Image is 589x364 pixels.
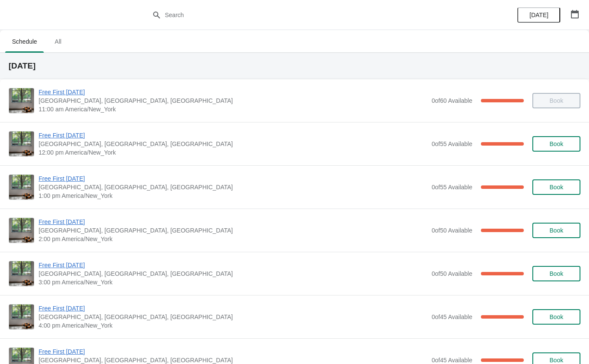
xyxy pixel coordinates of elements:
[39,347,427,356] span: Free First [DATE]
[39,105,427,113] span: 11:00 am America/New_York
[164,7,442,23] input: Search
[432,357,472,364] span: 0 of 45 Available
[39,235,427,243] span: 2:00 pm America/New_York
[39,174,427,183] span: Free First [DATE]
[39,191,427,200] span: 1:00 pm America/New_York
[517,7,560,23] button: [DATE]
[39,226,427,235] span: [GEOGRAPHIC_DATA], [GEOGRAPHIC_DATA], [GEOGRAPHIC_DATA]
[9,218,34,243] img: Free First Friday | The Noguchi Museum, 33rd Road, Queens, NY, USA | 2:00 pm America/New_York
[532,309,580,325] button: Book
[39,321,427,330] span: 4:00 pm America/New_York
[39,269,427,278] span: [GEOGRAPHIC_DATA], [GEOGRAPHIC_DATA], [GEOGRAPHIC_DATA]
[9,131,34,156] img: Free First Friday | The Noguchi Museum, 33rd Road, Queens, NY, USA | 12:00 pm America/New_York
[529,12,548,18] span: [DATE]
[39,131,427,140] span: Free First [DATE]
[39,183,427,191] span: [GEOGRAPHIC_DATA], [GEOGRAPHIC_DATA], [GEOGRAPHIC_DATA]
[9,88,34,113] img: Free First Friday | The Noguchi Museum, 33rd Road, Queens, NY, USA | 11:00 am America/New_York
[39,304,427,313] span: Free First [DATE]
[9,261,34,286] img: Free First Friday | The Noguchi Museum, 33rd Road, Queens, NY, USA | 3:00 pm America/New_York
[532,136,580,152] button: Book
[532,266,580,281] button: Book
[550,140,563,147] span: Book
[9,62,580,70] h2: [DATE]
[550,313,563,320] span: Book
[39,261,427,269] span: Free First [DATE]
[532,223,580,238] button: Book
[39,313,427,321] span: [GEOGRAPHIC_DATA], [GEOGRAPHIC_DATA], [GEOGRAPHIC_DATA]
[532,179,580,195] button: Book
[39,278,427,286] span: 3:00 pm America/New_York
[550,184,563,191] span: Book
[5,34,44,49] span: Schedule
[39,140,427,148] span: [GEOGRAPHIC_DATA], [GEOGRAPHIC_DATA], [GEOGRAPHIC_DATA]
[39,218,427,226] span: Free First [DATE]
[9,304,34,329] img: Free First Friday | The Noguchi Museum, 33rd Road, Queens, NY, USA | 4:00 pm America/New_York
[39,96,427,105] span: [GEOGRAPHIC_DATA], [GEOGRAPHIC_DATA], [GEOGRAPHIC_DATA]
[550,357,563,364] span: Book
[432,313,472,320] span: 0 of 45 Available
[39,148,427,157] span: 12:00 pm America/New_York
[432,227,472,234] span: 0 of 50 Available
[9,175,34,200] img: Free First Friday | The Noguchi Museum, 33rd Road, Queens, NY, USA | 1:00 pm America/New_York
[432,97,472,104] span: 0 of 60 Available
[550,227,563,234] span: Book
[47,34,69,49] span: All
[432,270,472,277] span: 0 of 50 Available
[432,184,472,191] span: 0 of 55 Available
[39,88,427,96] span: Free First [DATE]
[550,270,563,277] span: Book
[432,140,472,147] span: 0 of 55 Available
